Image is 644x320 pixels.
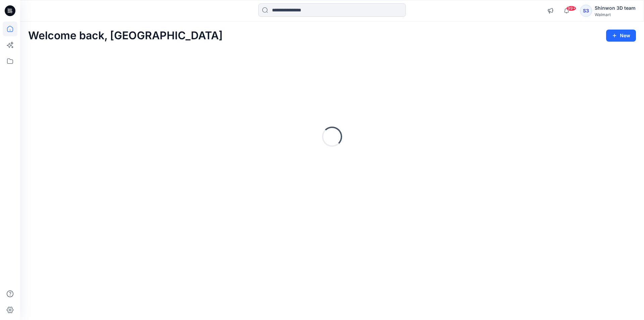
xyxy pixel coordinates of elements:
[566,6,576,11] span: 99+
[595,4,636,12] div: Shinwon 3D team
[580,5,592,17] div: S3
[595,12,636,17] div: Walmart
[28,30,223,42] h2: Welcome back, [GEOGRAPHIC_DATA]
[606,30,636,42] button: New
